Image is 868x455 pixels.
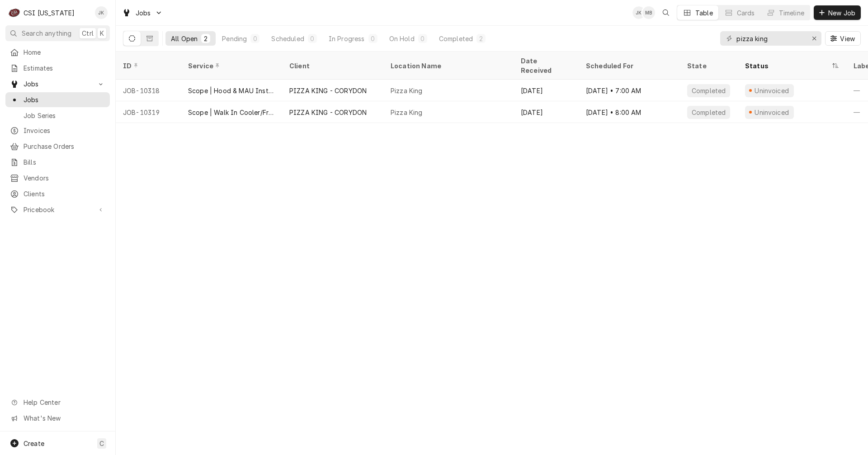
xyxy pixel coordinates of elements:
div: Uninvoiced [754,108,790,117]
input: Keyword search [736,31,804,46]
div: State [687,61,731,71]
div: MB [642,6,655,19]
div: Uninvoiced [754,86,790,95]
div: JK [95,6,108,19]
div: Scheduled [271,34,304,43]
div: Matt Brewington's Avatar [642,6,655,19]
span: Jobs [24,79,92,89]
div: JOB-10318 [116,80,181,101]
button: Open search [659,5,673,20]
div: CSI [US_STATE] [24,8,75,18]
span: Create [24,440,44,447]
span: Home [24,47,105,57]
span: C [99,439,104,448]
div: Timeline [779,8,804,18]
div: All Open [171,34,198,43]
div: Location Name [391,61,505,71]
button: Search anythingCtrlK [5,25,110,41]
span: Search anything [22,28,71,38]
div: Date Received [521,56,570,75]
a: Go to Help Center [5,395,110,410]
div: Completed [439,34,473,43]
div: PIZZA KING - CORYDON [289,86,367,95]
div: On Hold [389,34,415,43]
span: Bills [24,157,105,167]
span: Invoices [24,126,105,135]
div: Client [289,61,374,71]
div: 0 [370,34,376,43]
a: Purchase Orders [5,139,110,154]
div: JK [632,6,645,19]
div: [DATE] • 7:00 AM [579,80,680,101]
div: Scope | Hood & MAU Install [188,86,275,95]
div: [DATE] [514,80,579,101]
span: K [100,28,104,38]
div: 2 [478,34,484,43]
div: 2 [203,34,208,43]
span: Ctrl [82,28,94,38]
div: 0 [420,34,425,43]
div: Jeff Kuehl's Avatar [632,6,645,19]
div: Completed [691,86,726,95]
div: 0 [310,34,315,43]
div: PIZZA KING - CORYDON [289,108,367,117]
div: Pizza King [391,86,423,95]
div: Jeff Kuehl's Avatar [95,6,108,19]
a: Vendors [5,171,110,185]
div: Service [188,61,273,71]
span: Estimates [24,63,105,73]
span: Help Center [24,398,104,407]
span: Jobs [136,8,151,18]
div: Table [695,8,713,18]
div: 0 [252,34,258,43]
div: CSI Kentucky's Avatar [8,6,21,19]
div: In Progress [329,34,365,43]
a: Go to Jobs [118,5,166,20]
div: JOB-10319 [116,101,181,123]
button: Erase input [807,31,821,46]
a: Go to Jobs [5,76,110,91]
div: Pending [222,34,247,43]
span: Purchase Orders [24,142,105,151]
a: Bills [5,155,110,170]
span: What's New [24,413,104,423]
div: [DATE] • 8:00 AM [579,101,680,123]
a: Go to Pricebook [5,202,110,217]
div: ID [123,61,172,71]
a: Invoices [5,123,110,138]
div: Status [745,61,830,71]
span: Vendors [24,173,105,183]
span: New Job [826,8,857,18]
button: View [825,31,861,46]
div: Completed [691,108,726,117]
a: Jobs [5,92,110,107]
a: Clients [5,186,110,201]
span: Pricebook [24,205,92,214]
div: Scope | Walk In Cooler/Freezer Install [188,108,275,117]
button: New Job [814,5,861,20]
a: Home [5,45,110,60]
a: Estimates [5,61,110,76]
span: View [838,34,857,43]
div: Cards [737,8,755,18]
a: Job Series [5,108,110,123]
span: Jobs [24,95,105,104]
span: Clients [24,189,105,199]
div: Scheduled For [586,61,671,71]
a: Go to What's New [5,411,110,426]
div: [DATE] [514,101,579,123]
span: Job Series [24,111,105,120]
div: Pizza King [391,108,423,117]
div: C [8,6,21,19]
